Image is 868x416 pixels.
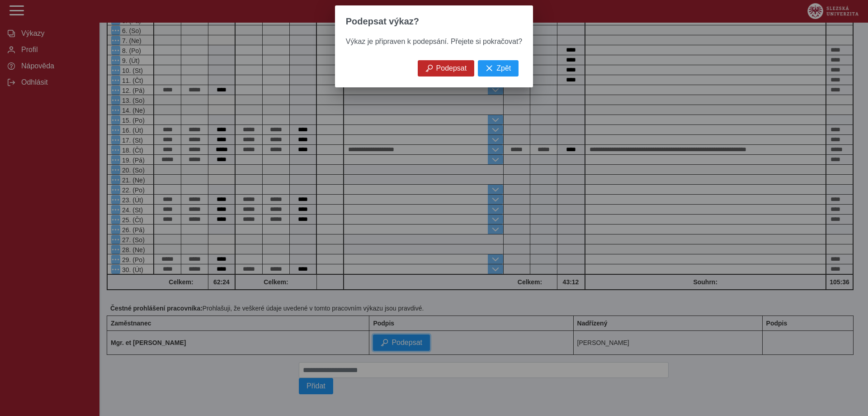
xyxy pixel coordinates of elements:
span: Zpět [496,64,511,72]
button: Podepsat [418,60,475,77]
button: Zpět [478,60,519,77]
span: Výkaz je připraven k podepsání. Přejete si pokračovat? [346,38,522,45]
span: Podepsat výkaz? [346,16,419,27]
span: Podepsat [436,64,467,72]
